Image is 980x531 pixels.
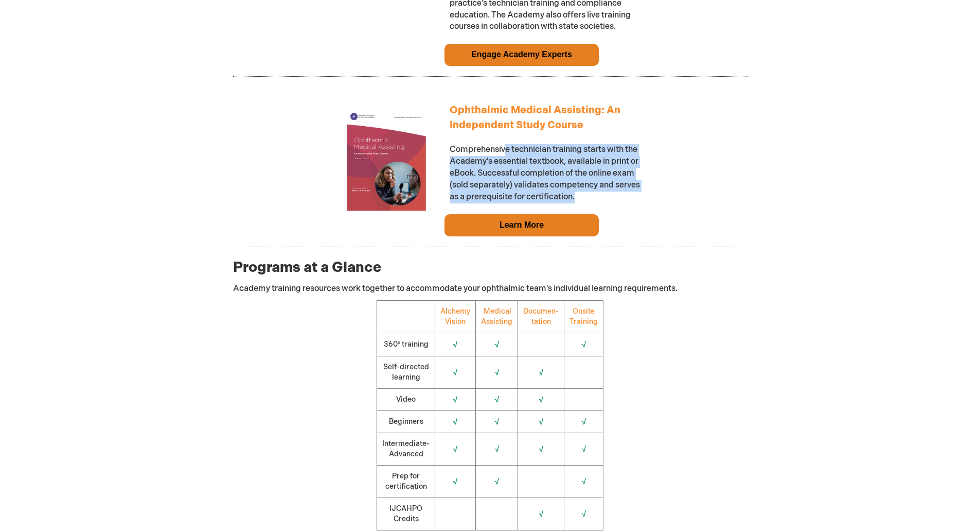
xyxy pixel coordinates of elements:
[581,477,586,486] span: √
[233,284,678,294] span: Academy training resources work together to accommodate your ophthalmic team's individual learnin...
[377,433,435,466] td: Intermediate-Advanced
[440,307,470,326] a: Alchemy Vision
[450,145,640,201] span: Comprehensive technician training starts with the Academy's essential textbook, available in prin...
[233,259,381,276] span: Programs at a Glance
[377,389,435,411] td: Video
[539,417,544,426] span: √
[494,340,500,349] span: √
[377,466,435,498] td: Prep for certification
[453,477,458,486] span: √
[450,104,620,131] a: Ophthalmic Medical Assisting: An Independent Study Course
[539,368,544,376] span: √
[377,356,435,389] td: Self-directed learning
[453,395,458,404] span: √
[377,411,435,433] td: Beginners
[453,417,458,426] span: √
[377,498,435,530] td: IJCAHPO Credits
[494,368,500,376] span: √
[335,204,438,213] a: Ophthalmic Medical Assisting: An Independent Study Course
[494,417,500,426] span: √
[569,307,598,326] a: Onsite Training
[471,50,572,59] a: Engage Academy Experts
[539,444,544,453] span: √
[377,333,435,356] td: 360° training
[500,220,544,229] a: Learn More
[494,444,500,453] span: √
[581,340,586,349] span: √
[453,340,458,349] span: √
[539,509,544,518] span: √
[581,444,586,453] span: √
[523,307,559,326] a: Documen-tation
[539,395,544,404] span: √
[494,477,500,486] span: √
[494,395,500,404] span: √
[453,444,458,453] span: √
[581,417,586,426] span: √
[581,509,586,518] span: √
[453,368,458,376] span: √
[481,307,512,326] a: Medical Assisting
[335,108,438,211] img: Ophthalmic Medical Assisting: An Independent Study Course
